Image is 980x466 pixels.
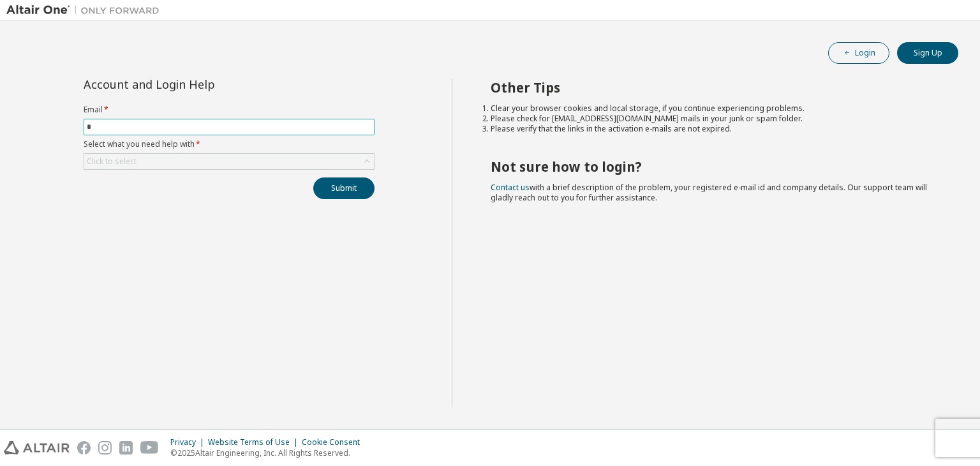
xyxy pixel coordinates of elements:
img: altair_logo.svg [4,441,70,455]
span: with a brief description of the problem, your registered e-mail id and company details. Our suppo... [491,182,927,203]
div: Click to select [84,154,374,169]
img: linkedin.svg [119,441,133,455]
li: Clear your browser cookies and local storage, if you continue experiencing problems. [491,103,936,114]
label: Email [84,105,375,115]
button: Sign Up [897,42,958,64]
label: Select what you need help with [84,139,375,149]
img: youtube.svg [140,441,159,455]
p: © 2025 Altair Engineering, Inc. All Rights Reserved. [170,447,367,458]
div: Account and Login Help [84,79,316,89]
h2: Other Tips [491,79,936,96]
a: Contact us [491,182,530,193]
div: Privacy [170,437,208,447]
img: facebook.svg [77,441,91,455]
div: Cookie Consent [302,437,367,447]
button: Submit [313,177,375,199]
img: Altair One [6,4,166,17]
button: Login [828,42,889,64]
img: instagram.svg [98,441,112,455]
div: Website Terms of Use [208,437,302,447]
li: Please verify that the links in the activation e-mails are not expired. [491,124,936,134]
h2: Not sure how to login? [491,158,936,175]
li: Please check for [EMAIL_ADDRESS][DOMAIN_NAME] mails in your junk or spam folder. [491,114,936,124]
div: Click to select [87,156,137,167]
